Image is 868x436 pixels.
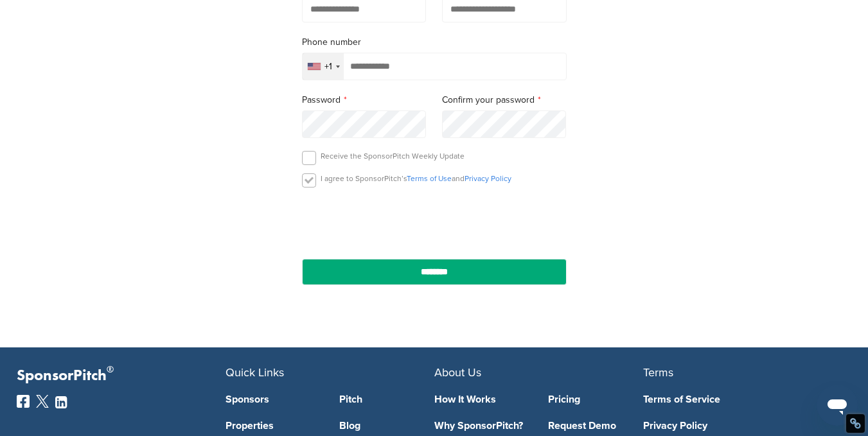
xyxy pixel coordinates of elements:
[434,421,529,431] a: Why SponsorPitch?
[17,395,30,408] img: Facebook
[226,394,321,405] a: Sponsors
[226,421,321,431] a: Properties
[643,421,833,431] a: Privacy Policy
[339,394,434,405] a: Pitch
[226,365,284,379] span: Quick Links
[302,35,567,49] label: Phone number
[17,367,226,385] p: SponsorPitch
[548,394,643,405] a: Pricing
[324,62,332,71] div: +1
[321,173,511,184] p: I agree to SponsorPitch’s and
[465,174,511,183] a: Privacy Policy
[643,394,833,405] a: Terms of Service
[548,421,643,431] a: Request Demo
[361,202,508,240] iframe: reCAPTCHA
[643,365,673,379] span: Terms
[302,93,427,107] label: Password
[36,395,49,408] img: Twitter
[339,421,434,431] a: Blog
[817,385,858,426] iframe: Button to launch messaging window
[849,417,862,430] div: Restore Info Box &#10;&#10;NoFollow Info:&#10; META-Robots NoFollow: &#09;true&#10; META-Robots N...
[107,362,114,378] span: ®
[407,174,452,183] a: Terms of Use
[442,93,567,107] label: Confirm your password
[434,365,481,379] span: About Us
[303,53,344,80] div: Selected country
[434,394,529,405] a: How It Works
[321,151,465,161] p: Receive the SponsorPitch Weekly Update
